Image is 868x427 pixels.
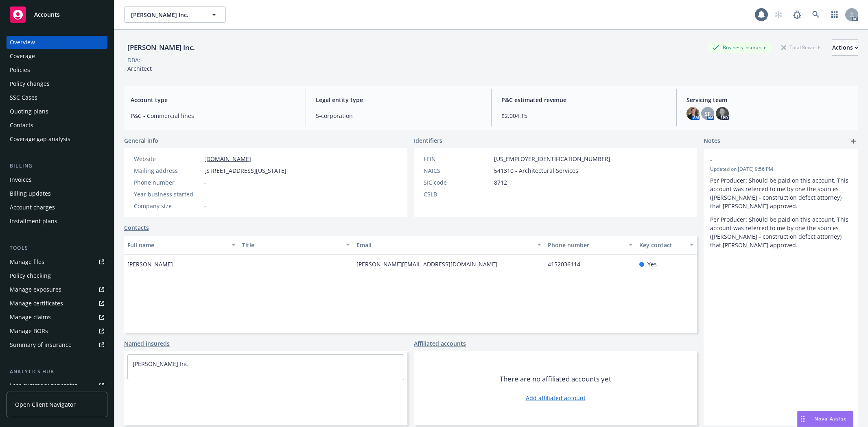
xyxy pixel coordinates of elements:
[7,283,107,296] a: Manage exposures
[124,235,239,255] button: Full name
[10,119,33,132] div: Contacts
[204,202,206,210] span: -
[7,297,107,310] a: Manage certificates
[826,7,843,23] a: Switch app
[124,136,158,145] span: General info
[10,215,57,228] div: Installment plans
[636,235,697,255] button: Key contact
[10,283,61,296] div: Manage exposures
[814,415,846,422] span: Nova Assist
[797,411,853,427] button: Nova Assist
[710,215,852,249] p: Per Producer: Should be paid on this account. This account was referred to me by one the sources ...
[710,176,852,210] p: Per Producer: Should be paid on this account. This account was referred to me by one the sources ...
[124,7,226,23] button: [PERSON_NAME] Inc.
[10,173,32,186] div: Invoices
[10,255,44,268] div: Manage files
[10,338,72,351] div: Summary of insurance
[424,190,491,198] div: CSLB
[548,260,587,268] a: 4152036114
[7,162,107,170] div: Billing
[127,56,142,64] div: DBA: -
[494,190,496,198] span: -
[424,155,491,163] div: FEIN
[10,36,35,49] div: Overview
[7,173,107,186] a: Invoices
[7,63,107,76] a: Policies
[7,311,107,324] a: Manage claims
[7,338,107,351] a: Summary of insurance
[353,235,544,255] button: Email
[494,178,507,187] span: 8712
[687,107,700,120] img: photo
[798,411,808,427] div: Drag to move
[124,42,198,53] div: [PERSON_NAME] Inc.
[316,111,481,120] span: S-corporation
[10,201,55,214] div: Account charges
[687,96,852,104] span: Servicing team
[7,91,107,104] a: SSC Cases
[494,155,610,163] span: [US_EMPLOYER_IDENTIFICATION_NUMBER]
[131,96,296,104] span: Account type
[10,311,51,324] div: Manage claims
[204,190,206,198] span: -
[7,379,107,392] a: Loss summary generator
[10,297,63,310] div: Manage certificates
[10,63,30,76] div: Policies
[204,178,206,187] span: -
[777,42,826,52] div: Total Rewards
[15,400,76,409] span: Open Client Navigator
[7,133,107,146] a: Coverage gap analysis
[848,136,858,146] a: add
[7,36,107,49] a: Overview
[10,133,70,146] div: Coverage gap analysis
[134,155,201,163] div: Website
[7,255,107,268] a: Manage files
[10,105,48,118] div: Quoting plans
[7,187,107,200] a: Billing updates
[548,241,624,249] div: Phone number
[10,50,35,63] div: Coverage
[770,7,787,23] a: Start snowing
[127,65,152,72] span: Architect
[239,235,354,255] button: Title
[34,11,60,18] span: Accounts
[10,187,51,200] div: Billing updates
[639,241,685,249] div: Key contact
[134,178,201,187] div: Phone number
[494,166,578,175] span: 541310 - Architectural Services
[133,360,188,368] a: [PERSON_NAME] Inc
[7,325,107,338] a: Manage BORs
[808,7,824,23] a: Search
[134,166,201,175] div: Mailing address
[501,96,667,104] span: P&C estimated revenue
[704,149,858,256] div: -Updated on [DATE] 9:56 PMPer Producer: Should be paid on this account. This account was referred...
[10,379,77,392] div: Loss summary generator
[10,325,48,338] div: Manage BORs
[716,107,729,120] img: photo
[131,111,296,120] span: P&C - Commercial lines
[242,241,341,249] div: Title
[832,39,858,56] button: Actions
[7,50,107,63] a: Coverage
[832,40,858,55] div: Actions
[708,42,771,52] div: Business Insurance
[127,260,173,268] span: [PERSON_NAME]
[7,368,107,376] div: Analytics hub
[242,260,244,268] span: -
[414,339,466,348] a: Affiliated accounts
[500,374,611,384] span: There are no affiliated accounts yet
[710,166,852,173] span: Updated on [DATE] 9:56 PM
[7,215,107,228] a: Installment plans
[134,202,201,210] div: Company size
[204,155,251,163] a: [DOMAIN_NAME]
[424,166,491,175] div: NAICS
[127,241,227,249] div: Full name
[356,260,504,268] a: [PERSON_NAME][EMAIL_ADDRESS][DOMAIN_NAME]
[204,166,286,175] span: [STREET_ADDRESS][US_STATE]
[7,201,107,214] a: Account charges
[704,136,720,146] span: Notes
[10,269,51,282] div: Policy checking
[704,109,711,118] span: SF
[424,178,491,187] div: SIC code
